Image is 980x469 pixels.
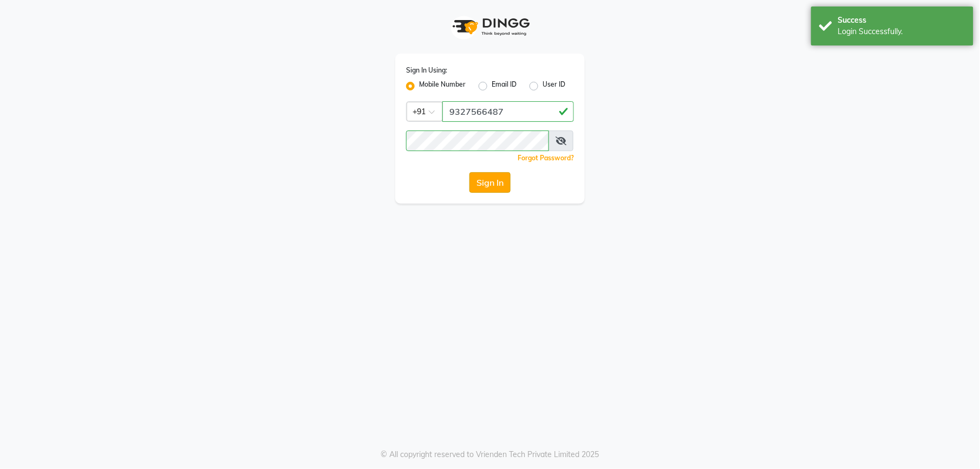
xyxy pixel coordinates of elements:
button: Sign In [469,172,511,193]
label: Sign In Using: [406,66,447,75]
div: Success [838,15,965,26]
img: logo1.svg [447,11,533,43]
label: Mobile Number [419,80,466,93]
label: Email ID [492,80,517,93]
a: Forgot Password? [518,154,574,162]
input: Username [406,131,549,151]
input: Username [442,101,574,122]
div: Login Successfully. [838,26,965,37]
label: User ID [543,80,565,93]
